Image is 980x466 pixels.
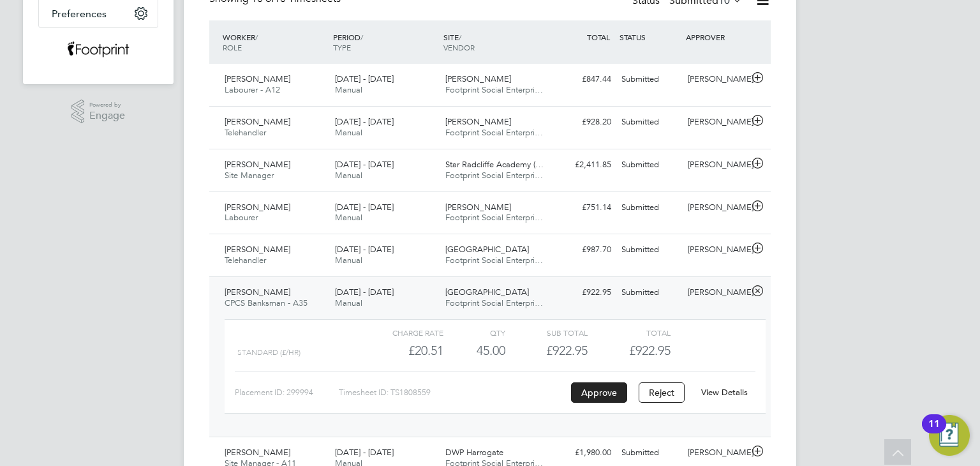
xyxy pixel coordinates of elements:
[445,170,543,181] span: Footprint Social Enterpri…
[443,325,505,340] div: QTY
[67,41,130,61] img: wearefootprint-logo-retina.png
[616,26,683,49] div: STATUS
[683,154,749,176] div: [PERSON_NAME]
[445,447,503,458] span: DWP Harrogate
[440,26,551,59] div: SITE
[361,340,443,361] div: £20.51
[683,442,749,463] div: [PERSON_NAME]
[89,110,125,121] span: Engage
[639,382,685,403] button: Reject
[445,202,511,213] span: [PERSON_NAME]
[445,244,529,255] span: [GEOGRAPHIC_DATA]
[335,159,394,170] span: [DATE] - [DATE]
[701,387,748,398] a: View Details
[335,202,394,213] span: [DATE] - [DATE]
[683,112,749,133] div: [PERSON_NAME]
[335,447,394,458] span: [DATE] - [DATE]
[225,73,290,84] span: [PERSON_NAME]
[335,73,394,84] span: [DATE] - [DATE]
[683,69,749,90] div: [PERSON_NAME]
[445,212,543,223] span: Footprint Social Enterpri…
[360,32,363,42] span: /
[225,287,290,297] span: [PERSON_NAME]
[89,100,125,110] span: Powered by
[335,244,394,255] span: [DATE] - [DATE]
[550,154,616,176] div: £2,411.85
[225,202,290,213] span: [PERSON_NAME]
[683,282,749,303] div: [PERSON_NAME]
[445,73,511,84] span: [PERSON_NAME]
[225,170,274,181] span: Site Manager
[443,340,505,361] div: 45.00
[335,127,362,138] span: Manual
[361,325,443,340] div: Charge rate
[587,32,610,42] span: TOTAL
[38,41,158,61] a: Go to home page
[445,297,543,308] span: Footprint Social Enterpri…
[335,287,394,297] span: [DATE] - [DATE]
[335,297,362,308] span: Manual
[335,212,362,223] span: Manual
[616,197,683,218] div: Submitted
[225,447,290,458] span: [PERSON_NAME]
[333,42,351,52] span: TYPE
[223,42,242,52] span: ROLE
[445,159,544,170] span: Star Radcliffe Academy (…
[550,197,616,218] div: £751.14
[445,127,543,138] span: Footprint Social Enterpri…
[550,282,616,303] div: £922.95
[443,42,475,52] span: VENDOR
[225,212,258,223] span: Labourer
[459,32,461,42] span: /
[445,287,529,297] span: [GEOGRAPHIC_DATA]
[629,343,671,358] span: £922.95
[929,415,970,456] button: Open Resource Center, 11 new notifications
[683,26,749,49] div: APPROVER
[335,170,362,181] span: Manual
[445,116,511,127] span: [PERSON_NAME]
[71,100,126,124] a: Powered byEngage
[225,244,290,255] span: [PERSON_NAME]
[225,297,308,308] span: CPCS Banksman - A35
[616,112,683,133] div: Submitted
[616,154,683,176] div: Submitted
[225,159,290,170] span: [PERSON_NAME]
[335,84,362,95] span: Manual
[616,442,683,463] div: Submitted
[550,442,616,463] div: £1,980.00
[225,127,266,138] span: Telehandler
[445,255,543,266] span: Footprint Social Enterpri…
[505,340,588,361] div: £922.95
[683,197,749,218] div: [PERSON_NAME]
[616,69,683,90] div: Submitted
[225,255,266,266] span: Telehandler
[588,325,670,340] div: Total
[235,382,339,403] div: Placement ID: 299994
[237,348,301,357] span: Standard (£/HR)
[255,32,258,42] span: /
[445,84,543,95] span: Footprint Social Enterpri…
[550,69,616,90] div: £847.44
[339,382,568,403] div: Timesheet ID: TS1808559
[225,116,290,127] span: [PERSON_NAME]
[330,26,440,59] div: PERIOD
[335,116,394,127] span: [DATE] - [DATE]
[616,282,683,303] div: Submitted
[225,84,280,95] span: Labourer - A12
[616,239,683,260] div: Submitted
[928,424,940,440] div: 11
[550,239,616,260] div: £987.70
[683,239,749,260] div: [PERSON_NAME]
[52,8,107,20] span: Preferences
[219,26,330,59] div: WORKER
[335,255,362,266] span: Manual
[505,325,588,340] div: Sub Total
[550,112,616,133] div: £928.20
[571,382,627,403] button: Approve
